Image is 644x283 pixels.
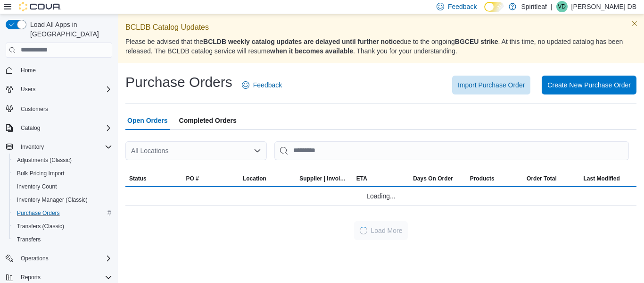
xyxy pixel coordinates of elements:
span: Purchase Orders [17,209,60,217]
a: Transfers (Classic) [13,221,68,232]
span: Home [21,67,36,74]
span: Loading [359,227,367,234]
span: Create New Purchase Order [547,80,631,90]
button: Location [239,171,296,186]
span: Customers [21,105,48,113]
button: Open list of options [254,147,261,154]
span: Load More [371,226,403,235]
span: Catalog [21,124,40,132]
span: Inventory Manager (Classic) [17,196,88,204]
span: Bulk Pricing Import [13,168,112,179]
div: Location [243,175,266,182]
button: Products [466,171,523,186]
span: Inventory [17,141,112,153]
button: Operations [17,253,52,264]
span: Inventory Count [13,181,112,192]
button: Home [2,63,116,77]
span: Users [17,84,112,95]
span: Loading... [366,190,396,202]
span: Inventory Count [17,183,57,190]
div: Valerie DB [556,1,568,12]
button: Dismiss this callout [629,18,640,29]
strong: when it becomes available [270,47,353,55]
span: Status [129,175,147,182]
a: Purchase Orders [13,207,64,219]
input: Dark Mode [484,2,504,12]
span: Catalog [17,122,112,134]
span: Operations [17,253,112,264]
a: Transfers [13,234,44,245]
p: [PERSON_NAME] DB [571,1,636,12]
p: Spiritleaf [521,1,546,12]
button: Catalog [2,121,116,135]
span: Adjustments (Classic) [13,154,112,166]
p: Please be advised that the due to the ongoing . At this time, no updated catalog has been release... [125,37,636,56]
h1: Purchase Orders [125,73,232,92]
span: Transfers (Classic) [17,223,64,230]
button: Catalog [17,122,44,134]
span: Open Orders [127,111,168,130]
button: Transfers [9,233,116,246]
a: Bulk Pricing Import [13,168,68,179]
a: Feedback [238,76,286,94]
button: Import Purchase Order [452,76,530,94]
button: Users [2,83,116,96]
p: BCLDB Catalog Updates [125,22,636,33]
a: Customers [17,103,52,115]
span: Bulk Pricing Import [17,170,65,177]
a: Inventory Count [13,181,61,192]
span: VD [558,1,566,12]
span: Users [21,86,35,93]
button: Inventory [2,140,116,154]
span: Order Total [527,175,557,182]
span: Supplier | Invoice Number [299,175,348,182]
span: Feedback [448,2,477,11]
button: Inventory [17,141,48,153]
a: Inventory Manager (Classic) [13,194,91,206]
input: This is a search bar. After typing your query, hit enter to filter the results lower in the page. [274,141,629,160]
span: Inventory Manager (Classic) [13,194,112,206]
button: Days On Order [409,171,466,186]
button: Order Total [523,171,579,186]
span: Transfers [17,236,41,243]
strong: BGCEU strike [455,38,498,45]
button: Users [17,84,39,95]
span: Operations [21,255,49,262]
span: Completed Orders [179,111,237,130]
span: ETA [356,175,367,182]
button: LoadingLoad More [354,221,408,240]
span: Reports [21,274,41,281]
button: Adjustments (Classic) [9,154,116,167]
span: Feedback [253,80,282,90]
p: | [551,1,553,12]
span: Last Modified [584,175,620,182]
span: Load All Apps in [GEOGRAPHIC_DATA] [26,20,112,39]
button: Create New Purchase Order [542,76,636,94]
span: Home [17,64,112,76]
button: Reports [17,272,44,283]
span: Transfers (Classic) [13,221,112,232]
button: Last Modified [580,171,637,186]
span: Reports [17,272,112,283]
button: Customers [2,102,116,115]
button: Inventory Manager (Classic) [9,193,116,206]
a: Adjustments (Classic) [13,154,75,166]
span: Products [470,175,495,182]
img: Cova [19,2,61,11]
span: Customers [17,103,112,114]
button: Supplier | Invoice Number [296,171,352,186]
span: Import Purchase Order [458,80,525,90]
span: Adjustments (Classic) [17,156,72,164]
button: Inventory Count [9,180,116,193]
button: Operations [2,252,116,265]
button: Transfers (Classic) [9,220,116,233]
span: Purchase Orders [13,207,112,219]
span: Days On Order [413,175,453,182]
a: Home [17,65,40,76]
button: PO # [182,171,239,186]
span: Inventory [21,143,44,151]
span: Transfers [13,234,112,245]
span: PO # [186,175,198,182]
